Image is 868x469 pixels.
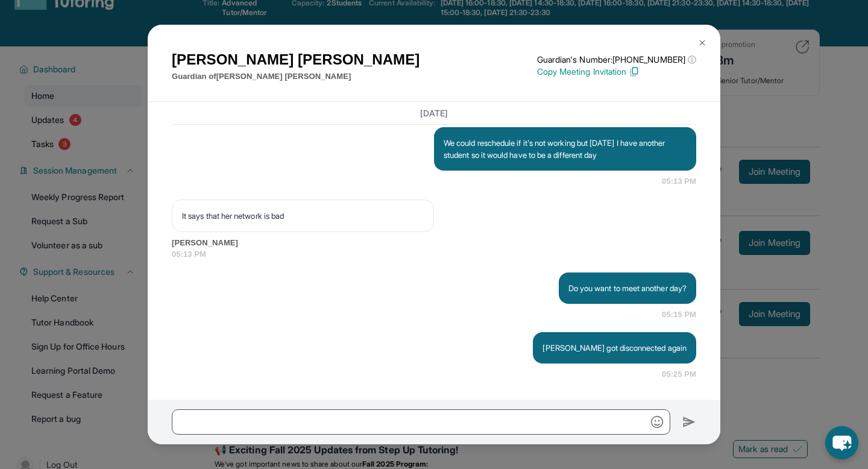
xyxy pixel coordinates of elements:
p: Guardian of [PERSON_NAME] [PERSON_NAME] [172,71,420,83]
h1: [PERSON_NAME] [PERSON_NAME] [172,49,420,71]
img: Send icon [682,415,696,429]
p: Do you want to meet another day? [568,282,687,294]
span: 05:25 PM [662,368,696,380]
p: Guardian's Number: [PHONE_NUMBER] [537,54,696,66]
p: We could reschedule if it's not working but [DATE] I have another student so it would have to be ... [444,137,687,161]
span: 05:13 PM [172,248,696,260]
span: 05:13 PM [662,175,696,187]
span: [PERSON_NAME] [172,237,696,249]
p: Copy Meeting Invitation [537,66,696,78]
img: Emoji [651,416,663,428]
p: [PERSON_NAME] got disconnected again [542,342,687,354]
img: Copy Icon [629,66,640,77]
button: chat-button [825,426,858,459]
p: It says that her network is bad [182,210,424,222]
img: Close Icon [697,38,707,48]
span: ⓘ [688,54,696,66]
span: 05:15 PM [662,309,696,321]
h3: [DATE] [172,107,696,119]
